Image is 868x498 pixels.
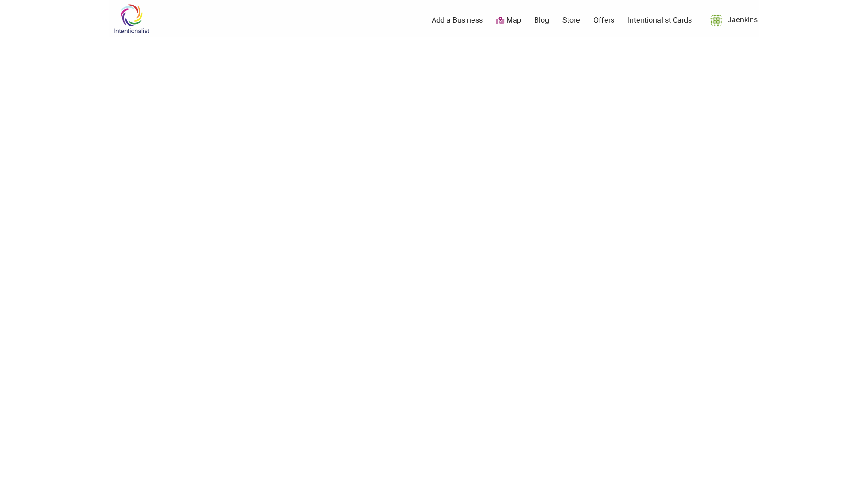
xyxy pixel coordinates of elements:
[562,15,580,26] a: Store
[594,15,614,26] a: Offers
[628,15,692,26] a: Intentionalist Cards
[534,15,549,26] a: Blog
[432,15,483,26] a: Add a Business
[109,4,153,34] img: Intentionalist
[496,15,521,26] a: Map
[705,12,758,29] a: Jaenkins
